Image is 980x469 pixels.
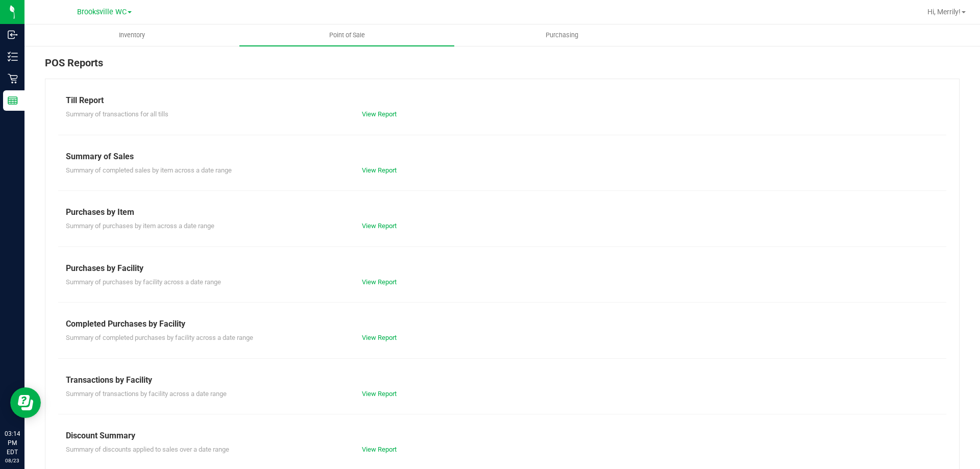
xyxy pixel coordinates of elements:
span: Summary of discounts applied to sales over a date range [66,446,229,453]
a: Inventory [24,24,239,46]
iframe: Resource center [10,387,41,418]
div: Discount Summary [66,430,939,442]
span: Summary of transactions for all tills [66,110,168,118]
span: Summary of completed sales by item across a date range [66,166,232,174]
span: Summary of purchases by item across a date range [66,222,214,230]
p: 08/23 [5,457,20,464]
span: Summary of transactions by facility across a date range [66,390,227,398]
a: View Report [362,222,397,230]
a: View Report [362,446,397,453]
div: Purchases by Item [66,206,939,218]
a: View Report [362,110,397,118]
a: View Report [362,278,397,286]
inline-svg: Inbound [8,30,18,40]
p: 03:14 PM EDT [5,429,20,457]
span: Hi, Merrily! [927,8,961,16]
div: Summary of Sales [66,151,939,163]
span: Brooksville WC [77,8,127,16]
div: POS Reports [45,55,960,79]
inline-svg: Reports [8,95,18,106]
div: Completed Purchases by Facility [66,318,939,330]
a: View Report [362,390,397,398]
a: Purchasing [454,24,669,46]
div: Till Report [66,94,939,107]
a: View Report [362,166,397,174]
span: Inventory [105,31,159,40]
span: Summary of completed purchases by facility across a date range [66,334,253,341]
div: Transactions by Facility [66,374,939,386]
inline-svg: Retail [8,73,18,84]
div: Purchases by Facility [66,262,939,275]
span: Purchasing [532,31,592,40]
inline-svg: Inventory [8,52,18,62]
span: Point of Sale [315,31,379,40]
a: View Report [362,334,397,341]
a: Point of Sale [239,24,454,46]
span: Summary of purchases by facility across a date range [66,278,221,286]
